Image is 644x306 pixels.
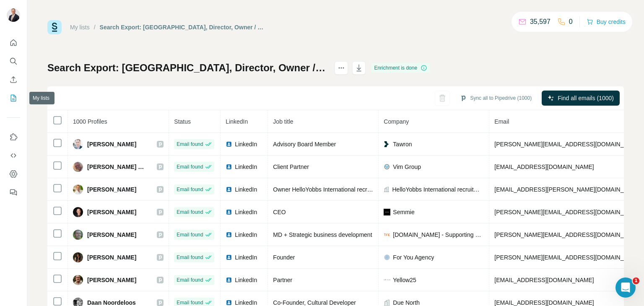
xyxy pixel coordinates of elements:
button: Enrich CSV [7,72,20,87]
span: [PERSON_NAME] [87,253,136,262]
span: [PERSON_NAME] MM RM [87,163,148,171]
li: / [94,23,96,31]
span: For You Agency [393,253,434,262]
span: Email found [177,276,203,284]
span: 1000 Profiles [73,118,107,125]
img: Avatar [73,184,83,194]
img: Avatar [73,162,83,172]
span: [PERSON_NAME][EMAIL_ADDRESS][DOMAIN_NAME] [494,141,642,148]
span: Founder [273,254,295,261]
span: HelloYobbs International recruitment BV [392,185,484,194]
span: LinkedIn [235,231,257,239]
span: [PERSON_NAME] [87,208,136,216]
button: Sync all to Pipedrive (1000) [454,92,538,104]
button: actions [335,61,348,75]
img: LinkedIn logo [226,141,232,148]
span: CEO [273,209,286,215]
span: Status [174,118,191,125]
div: Search Export: [GEOGRAPHIC_DATA], Director, Owner / Partner, [GEOGRAPHIC_DATA], Business Consulti... [100,23,266,31]
img: LinkedIn logo [226,299,232,306]
button: Use Surfe on LinkedIn [7,130,20,145]
span: LinkedIn [235,185,257,194]
span: LinkedIn [235,276,257,284]
button: My lists [7,91,20,106]
span: Email found [177,254,203,261]
span: Tawron [393,140,412,148]
img: LinkedIn logo [226,209,232,215]
a: My lists [70,24,90,31]
span: Email found [177,163,203,171]
img: Avatar [7,8,20,22]
span: Vim Group [393,163,421,171]
span: Email found [177,208,203,216]
img: company-logo [384,279,390,281]
span: Email found [177,186,203,193]
img: Avatar [73,275,83,285]
img: company-logo [384,163,390,170]
button: Buy credits [587,16,626,28]
p: 35,597 [530,17,551,27]
img: Avatar [73,230,83,240]
span: Owner HelloYobbs International recruitment [273,186,386,193]
img: Surfe Logo [47,20,62,34]
span: LinkedIn [235,140,257,148]
span: Email [494,118,509,125]
span: Email found [177,231,203,239]
span: [DOMAIN_NAME] - Supporting your marketplace business In [GEOGRAPHIC_DATA] [393,231,484,239]
button: Use Surfe API [7,148,20,163]
img: company-logo [384,254,390,261]
div: Enrichment is done [371,63,430,73]
span: MD + Strategic business development [273,231,372,238]
img: company-logo [384,209,390,215]
span: [PERSON_NAME][EMAIL_ADDRESS][DOMAIN_NAME] [494,209,642,215]
button: Feedback [7,185,20,200]
span: [PERSON_NAME] [87,276,136,284]
span: 1 [633,277,639,284]
span: [PERSON_NAME] [87,185,136,194]
img: Avatar [73,139,83,149]
img: company-logo [384,141,390,148]
img: Avatar [73,207,83,217]
button: Search [7,54,20,69]
h1: Search Export: [GEOGRAPHIC_DATA], Director, Owner / Partner, [GEOGRAPHIC_DATA], Business Consulti... [47,61,327,75]
span: Co-Founder, Cultural Developer [273,299,356,306]
span: LinkedIn [235,208,257,216]
span: Job title [273,118,293,125]
span: [PERSON_NAME] [87,140,136,148]
span: [PERSON_NAME] [87,231,136,239]
span: Advisory Board Member [273,141,336,148]
span: Semmie [393,208,414,216]
img: LinkedIn logo [226,277,232,283]
span: Company [384,118,409,125]
span: [PERSON_NAME][EMAIL_ADDRESS][DOMAIN_NAME] [494,231,642,238]
img: company-logo [384,231,390,238]
span: [EMAIL_ADDRESS][PERSON_NAME][DOMAIN_NAME] [494,186,642,193]
img: Avatar [73,252,83,262]
span: Client Partner [273,163,309,170]
span: [EMAIL_ADDRESS][DOMAIN_NAME] [494,299,594,306]
img: LinkedIn logo [226,254,232,261]
img: LinkedIn logo [226,231,232,238]
img: LinkedIn logo [226,186,232,193]
span: Partner [273,277,292,283]
span: LinkedIn [235,163,257,171]
button: Find all emails (1000) [542,91,620,106]
span: [EMAIL_ADDRESS][DOMAIN_NAME] [494,163,594,170]
span: Find all emails (1000) [558,94,614,102]
span: LinkedIn [226,118,248,125]
span: Yellow25 [393,276,416,284]
span: LinkedIn [235,253,257,262]
iframe: Intercom live chat [615,277,636,298]
span: [EMAIL_ADDRESS][DOMAIN_NAME] [494,277,594,283]
p: 0 [569,17,573,27]
button: Quick start [7,35,20,50]
img: LinkedIn logo [226,163,232,170]
span: Email found [177,140,203,148]
button: Dashboard [7,166,20,182]
span: [PERSON_NAME][EMAIL_ADDRESS][DOMAIN_NAME] [494,254,642,261]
